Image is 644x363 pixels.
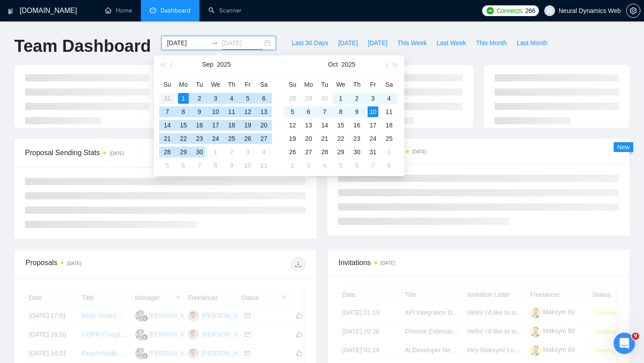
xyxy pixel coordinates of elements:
[256,132,272,145] td: 2025-09-27
[301,105,317,118] td: 2025-10-06
[335,120,346,131] div: 15
[614,333,635,354] iframe: Intercom live chat
[226,147,237,157] div: 2
[352,93,362,104] div: 2
[352,133,362,144] div: 23
[256,159,272,172] td: 2025-10-11
[240,132,256,145] td: 2025-09-26
[392,36,432,50] button: This Week
[224,77,240,92] th: Th
[517,38,547,48] span: Last Month
[512,36,552,50] button: Last Month
[191,105,208,118] td: 2025-09-09
[303,147,314,157] div: 27
[191,159,208,172] td: 2025-10-07
[208,118,224,132] td: 2025-09-17
[287,147,298,157] div: 26
[226,120,237,131] div: 18
[284,77,301,92] th: Su
[256,92,272,105] td: 2025-09-06
[226,160,237,171] div: 9
[333,118,349,132] td: 2025-10-15
[240,92,256,105] td: 2025-09-05
[319,133,330,144] div: 21
[191,132,208,145] td: 2025-09-23
[365,92,381,105] td: 2025-10-03
[338,146,619,157] span: Scanner Breakdown
[258,147,269,157] div: 4
[175,132,191,145] td: 2025-09-22
[25,257,165,271] div: Proposals
[287,120,298,131] div: 12
[240,105,256,118] td: 2025-09-12
[175,118,191,132] td: 2025-09-15
[194,120,205,131] div: 16
[303,120,314,131] div: 13
[202,55,213,73] button: Sep
[194,160,205,171] div: 7
[352,106,362,117] div: 9
[159,159,175,172] td: 2025-10-05
[368,120,378,131] div: 17
[365,132,381,145] td: 2025-10-24
[159,105,175,118] td: 2025-09-07
[363,36,392,50] button: [DATE]
[317,145,333,159] td: 2025-10-28
[338,38,358,48] span: [DATE]
[178,120,189,131] div: 15
[333,36,363,50] button: [DATE]
[627,7,640,14] span: setting
[397,38,427,48] span: This Week
[222,38,263,48] input: End date
[284,118,301,132] td: 2025-10-12
[162,160,173,171] div: 5
[303,133,314,144] div: 20
[258,120,269,131] div: 20
[226,133,237,144] div: 25
[258,93,269,104] div: 6
[258,160,269,171] div: 11
[175,92,191,105] td: 2025-09-01
[384,93,394,104] div: 4
[159,118,175,132] td: 2025-09-14
[384,147,394,157] div: 1
[303,106,314,117] div: 6
[335,133,346,144] div: 22
[211,39,218,46] span: swap-right
[335,147,346,157] div: 29
[208,132,224,145] td: 2025-09-24
[319,160,330,171] div: 4
[226,106,237,117] div: 11
[287,133,298,144] div: 19
[301,92,317,105] td: 2025-09-29
[242,106,253,117] div: 12
[368,160,378,171] div: 7
[547,8,553,14] span: user
[67,261,81,266] time: [DATE]
[242,147,253,157] div: 3
[617,144,630,151] span: New
[175,159,191,172] td: 2025-10-06
[301,145,317,159] td: 2025-10-27
[349,118,365,132] td: 2025-10-16
[191,145,208,159] td: 2025-09-30
[224,132,240,145] td: 2025-09-25
[525,6,535,16] span: 266
[384,106,394,117] div: 11
[352,160,362,171] div: 6
[224,105,240,118] td: 2025-09-11
[256,118,272,132] td: 2025-09-20
[349,92,365,105] td: 2025-10-02
[626,4,640,18] button: setting
[258,133,269,144] div: 27
[210,147,221,157] div: 1
[381,145,397,159] td: 2025-11-01
[210,120,221,131] div: 17
[333,105,349,118] td: 2025-10-08
[317,132,333,145] td: 2025-10-21
[208,105,224,118] td: 2025-09-10
[287,36,333,50] button: Last 30 Days
[287,93,298,104] div: 28
[194,93,205,104] div: 2
[303,160,314,171] div: 3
